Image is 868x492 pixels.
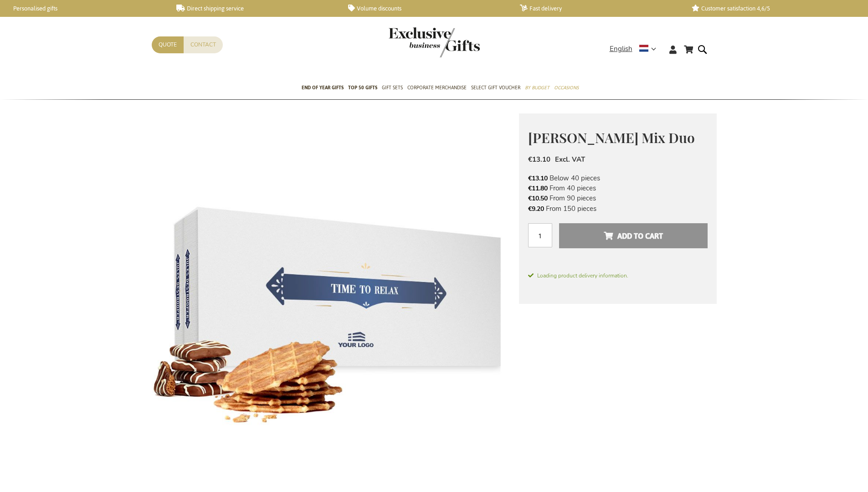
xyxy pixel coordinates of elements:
span: Gift Sets [382,83,403,92]
a: Direct shipping service [176,5,334,12]
span: [PERSON_NAME] Mix Duo [528,128,695,147]
a: Volume discounts [348,5,505,12]
li: From 90 pieces [528,193,708,203]
li: Below 40 pieces [528,173,708,183]
span: Loading product delivery information. [528,272,708,280]
span: By Budget [525,83,550,92]
li: From 40 pieces [528,183,708,193]
span: €10.50 [528,194,548,203]
span: Corporate Merchandise [407,83,467,92]
a: store logo [389,27,434,57]
span: End of year gifts [302,83,344,92]
li: From 150 pieces [528,204,708,214]
span: Occasions [554,83,579,92]
a: Select Gift Voucher [471,77,520,100]
a: Corporate Merchandise [407,77,467,100]
span: €13.10 [528,155,550,164]
a: Occasions [554,77,579,100]
a: Personalised gifts [5,5,162,12]
img: Exclusive Business gifts logo [389,27,480,57]
a: Quote [152,36,184,53]
span: English [610,44,632,54]
span: €13.10 [528,174,548,183]
span: TOP 50 Gifts [348,83,377,92]
a: Gift Sets [382,77,403,100]
span: €9.20 [528,205,544,213]
a: By Budget [525,77,550,100]
span: Select Gift Voucher [471,83,520,92]
a: Contact [184,36,223,53]
a: Fast delivery [520,5,677,12]
a: Customer satisfaction 4,6/5 [692,5,849,12]
img: Jules Destrooper Mix Duo [152,113,519,481]
a: TOP 50 Gifts [348,77,377,100]
input: Qty [528,223,552,247]
span: €11.80 [528,184,548,193]
a: End of year gifts [302,77,344,100]
span: Excl. VAT [555,155,585,164]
